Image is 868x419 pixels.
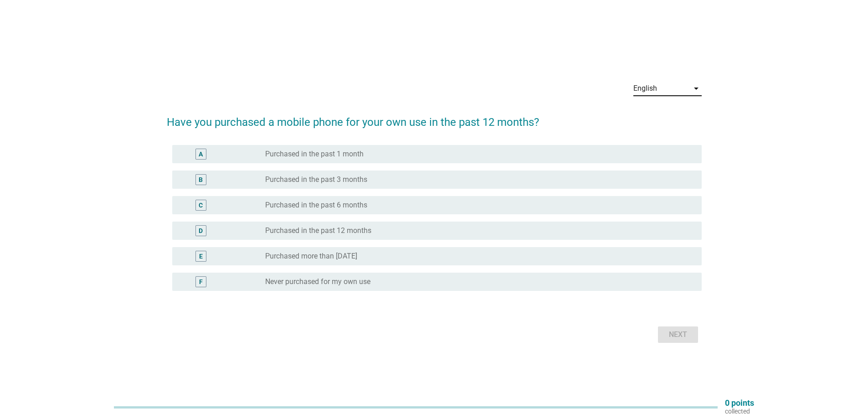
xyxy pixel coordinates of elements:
label: Never purchased for my own use [265,277,370,286]
div: English [633,84,657,93]
label: Purchased in the past 6 months [265,201,367,210]
label: Purchased in the past 3 months [265,175,367,184]
h2: Have you purchased a mobile phone for your own use in the past 12 months? [167,105,702,130]
div: B [199,175,203,184]
label: Purchased in the past 1 month [265,150,364,159]
p: collected [725,407,754,415]
p: 0 points [725,399,754,407]
div: F [199,277,203,286]
i: arrow_drop_down [691,83,702,94]
div: C [199,200,203,210]
div: D [199,226,203,235]
div: E [199,251,203,261]
label: Purchased in the past 12 months [265,226,371,235]
div: A [199,149,203,159]
label: Purchased more than [DATE] [265,252,357,261]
